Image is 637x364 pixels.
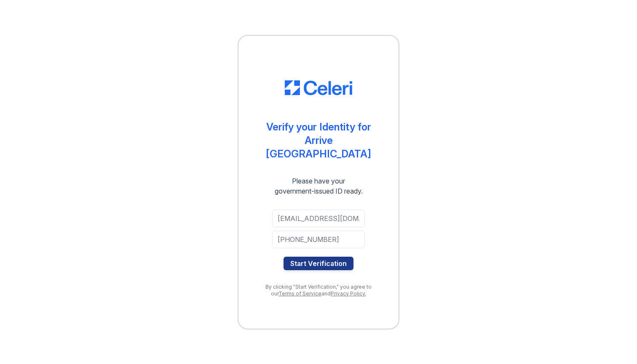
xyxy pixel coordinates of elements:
a: Privacy Policy. [331,290,366,297]
input: Phone [272,231,365,248]
a: Terms of Service [278,290,321,297]
div: Please have your government-issued ID ready. [260,176,378,196]
button: Start Verification [284,257,353,270]
input: Email [272,210,365,227]
div: By clicking "Start Verification," you agree to our and [255,284,382,297]
div: Verify your Identity for Arrive [GEOGRAPHIC_DATA] [255,120,382,161]
img: CE_Logo_Blue-a8612792a0a2168367f1c8372b55b34899dd931a85d93a1a3d3e32e68fde9ad4.png [285,80,352,96]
